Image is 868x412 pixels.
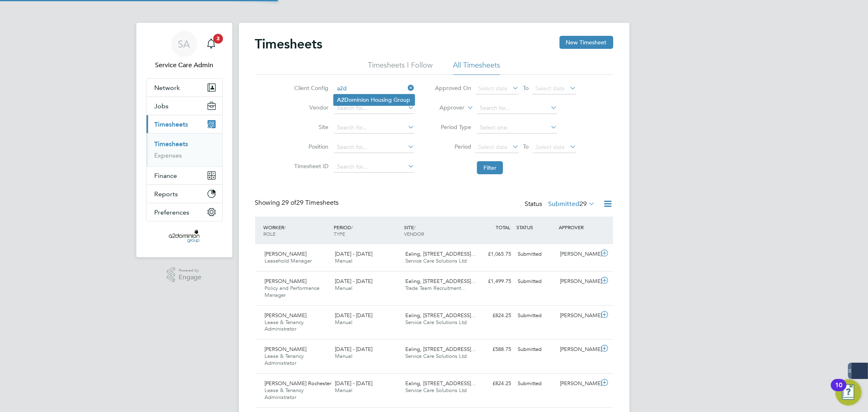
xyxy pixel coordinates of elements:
div: Timesheets [146,133,222,166]
span: Preferences [155,208,190,216]
span: Finance [155,172,177,180]
div: [PERSON_NAME] [557,377,599,390]
div: Submitted [515,309,557,322]
span: Ealing, [STREET_ADDRESS]… [405,278,476,285]
input: Search for... [334,83,414,94]
button: Jobs [146,97,222,115]
span: Service Care Solutions Ltd [405,257,467,264]
span: [PERSON_NAME] [265,312,307,319]
span: Lease & Tenancy Administrator [265,387,304,401]
span: [DATE] - [DATE] [335,278,372,285]
span: Policy and Performance Manager [265,285,320,298]
input: Search for... [477,103,557,114]
span: Manual [335,353,352,359]
span: [PERSON_NAME] [265,250,307,257]
span: Manual [335,387,352,394]
label: Period Type [435,123,471,131]
li: Timesheets I Follow [368,60,433,75]
span: Ealing, [STREET_ADDRESS]… [405,250,476,257]
button: New Timesheet [560,36,613,49]
span: TOTAL [496,224,511,230]
span: SA [178,39,190,49]
button: Network [146,79,222,96]
div: £1,499.75 [472,275,515,288]
a: Powered byEngage [167,267,201,283]
span: / [414,224,415,230]
input: Search for... [334,142,414,153]
div: £824.25 [472,309,515,322]
input: Select one [477,122,557,134]
span: Manual [335,319,352,326]
span: Ealing, [STREET_ADDRESS]… [405,312,476,319]
div: 10 [835,385,842,396]
a: Expenses [155,151,182,159]
span: [DATE] - [DATE] [335,312,372,319]
span: [PERSON_NAME] [265,346,307,353]
span: Service Care Solutions Ltd [405,319,467,326]
div: [PERSON_NAME] [557,248,599,261]
span: Powered by [179,267,201,274]
span: TYPE [334,230,345,237]
span: 29 Timesheets [282,199,339,207]
span: Engage [179,274,201,281]
button: Open Resource Center, 10 new notifications [835,379,861,405]
span: Select date [536,85,565,92]
button: Preferences [146,203,222,221]
input: Search for... [334,103,414,114]
label: Vendor [292,104,328,111]
span: Select date [478,143,507,151]
label: Approver [428,104,464,112]
span: Ealing, [STREET_ADDRESS]… [405,380,476,387]
span: Lease & Tenancy Administrator [265,353,304,366]
a: Timesheets [155,140,188,148]
a: 3 [203,31,219,57]
span: Service Care Solutions Ltd [405,387,467,394]
span: Reports [155,190,178,198]
span: [DATE] - [DATE] [335,250,372,257]
span: Service Care Solutions Ltd [405,353,467,359]
label: Submitted [549,200,595,208]
div: Submitted [515,377,557,390]
span: Jobs [155,102,169,110]
span: [DATE] - [DATE] [335,346,372,353]
span: / [284,224,286,230]
span: Network [155,84,180,92]
span: Lease & Tenancy Administrator [265,319,304,333]
label: Approved On [435,84,471,92]
div: WORKER [262,220,332,241]
button: Finance [146,167,222,184]
button: Filter [477,161,503,174]
span: Trade Team Recruitment… [405,285,466,291]
div: Submitted [515,248,557,261]
label: Period [435,143,471,150]
div: Submitted [515,275,557,288]
li: ominion Housing Group [334,94,415,105]
span: Select date [478,85,507,92]
input: Search for... [334,161,414,173]
span: 29 [580,200,587,208]
div: Submitted [515,343,557,356]
span: To [520,83,531,93]
div: £824.25 [472,377,515,390]
div: [PERSON_NAME] [557,343,599,356]
span: [DATE] - [DATE] [335,380,372,387]
label: Position [292,143,328,150]
span: To [520,141,531,152]
span: Leasehold Manager [265,257,312,264]
span: VENDOR [404,230,424,237]
label: Timesheet ID [292,162,328,170]
span: Manual [335,257,352,264]
span: 29 of [282,199,297,207]
h2: Timesheets [255,36,323,52]
li: All Timesheets [453,60,500,75]
div: SITE [402,220,472,241]
a: SAService Care Admin [146,31,223,70]
div: £1,065.75 [472,248,515,261]
span: / [351,224,353,230]
a: Go to home page [146,230,223,243]
button: Timesheets [146,115,222,133]
div: [PERSON_NAME] [557,309,599,322]
div: £588.75 [472,343,515,356]
div: PERIOD [332,220,402,241]
span: Timesheets [155,121,188,128]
